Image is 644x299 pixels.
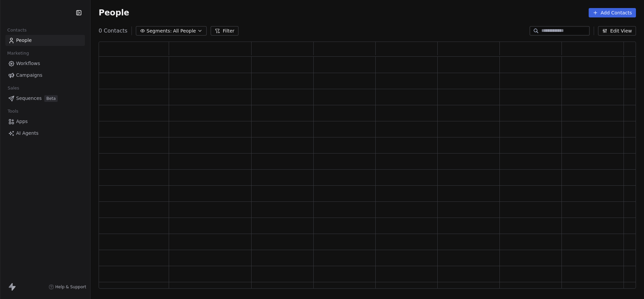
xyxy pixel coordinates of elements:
a: Campaigns [5,70,85,81]
a: SequencesBeta [5,93,85,104]
span: AI Agents [16,130,39,137]
span: Campaigns [16,72,42,79]
span: Beta [44,95,58,102]
span: 0 Contacts [99,27,127,35]
button: Filter [211,26,238,36]
a: Help & Support [49,284,86,290]
button: Edit View [598,26,636,36]
span: People [99,8,129,18]
span: Tools [5,106,21,116]
a: People [5,35,85,46]
span: Contacts [4,25,30,35]
span: Marketing [4,48,32,58]
span: People [16,37,32,44]
a: Workflows [5,58,85,69]
button: Add Contacts [589,8,636,17]
span: All People [173,27,196,35]
span: Sequences [16,95,42,102]
span: Help & Support [55,284,86,290]
span: Sales [5,83,22,93]
span: Workflows [16,60,40,67]
a: Apps [5,116,85,127]
span: Segments: [147,27,172,35]
span: Apps [16,118,28,125]
a: AI Agents [5,128,85,139]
